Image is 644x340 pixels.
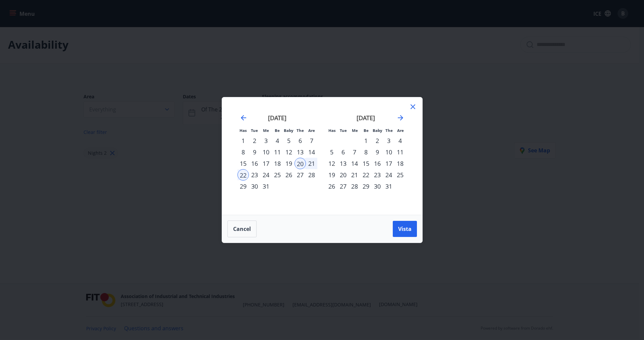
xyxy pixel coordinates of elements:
td: Choose föstudagur, 9. janúar 2026 as your check-in date. It’s available. [372,146,383,158]
td: Choose þriðjudagur, 30. desember 2025 as your check-in date. It’s available. [249,181,260,192]
font: 27 [340,182,346,190]
font: 1 [241,137,245,145]
td: Choose sunnudagur, 11. janúar 2026 as your check-in date. It’s available. [394,146,406,158]
td: Choose mánudagur, 8. desember 2025 as your check-in date. It’s available. [237,146,249,158]
font: 27 [297,171,304,179]
font: Baby [284,128,293,133]
font: Are [308,128,315,133]
td: Choose miðvikudagur, 3. desember 2025 as your check-in date. It’s available. [260,135,272,146]
font: 30 [374,182,381,190]
td: Choose Wednesday, January 7, 2026 as your check-in date. It's available. [349,146,360,158]
font: The [297,128,304,133]
td: Choose fimmtudagur, 4. desember 2025 as your check-in date. It’s available. [272,135,283,146]
td: Choose föstudagur, 26. desember 2025 as your check-in date. It’s available. [283,169,294,181]
td: Choose fimmtudagur, 8. janúar 2026 as your check-in date. It’s available. [360,146,372,158]
font: 22 [363,171,369,179]
font: 3 [264,137,268,145]
td: Choose miðvikudagur, 10. desember 2025 as your check-in date. It’s available. [260,146,272,158]
font: 26 [285,171,292,179]
font: The [385,128,393,133]
font: 6 [341,148,345,156]
td: Choose laugardagur, 10. janúar 2026 as your check-in date. It’s available. [383,146,394,158]
font: 4 [276,137,279,145]
font: 2 [376,137,379,145]
font: Baby [373,128,382,133]
td: Choose föstudagur, 2. janúar 2026 as your check-in date. It’s available. [372,135,383,146]
font: Are [397,128,404,133]
td: Choose sunnudagur, 14. desember 2025 as your check-in date. It’s available. [306,146,317,158]
font: 11 [274,148,281,156]
td: Choose fimmtudagur, 29. janúar 2026 as your check-in date. It’s available. [360,181,372,192]
div: Calendar [230,105,414,207]
font: 20 [340,171,346,179]
font: 16 [251,159,258,167]
td: Choose þriðjudagur, 2. desember 2025 as your check-in date. It’s available. [249,135,260,146]
td: Choose Tuesday, January 6, 2026 as your check-in date. It's available. [337,146,349,158]
font: 30 [251,182,258,190]
font: Has [328,128,336,133]
td: Choose miðvikudagur, 31. desember 2025 as your check-in date. It’s available. [260,181,272,192]
font: 21 [351,171,358,179]
div: Move backward to switch to the previous month. [239,114,248,122]
font: 26 [328,182,335,190]
td: Choose mánudagur, 29. desember 2025 as your check-in date. It’s available. [237,181,249,192]
font: 2 [253,137,256,145]
td: Choose fimmtudagur, 15. janúar 2026 as your check-in date. It’s available. [360,158,372,169]
font: 8 [364,148,368,156]
td: Choose þriðjudagur, 23. desember 2025 as your check-in date. It’s available. [249,169,260,181]
font: 14 [351,159,358,167]
font: 18 [397,159,404,167]
font: Me [263,128,269,133]
font: 29 [240,182,247,190]
td: Selected. Sunday, December 21, 2025 [306,158,317,169]
font: 28 [351,182,358,190]
font: 7 [353,148,356,156]
font: Be [275,128,280,133]
td: Choose föstudagur, 5. desember 2025 as your check-in date. It’s available. [283,135,294,146]
font: 25 [274,171,281,179]
button: Cancel [227,221,257,237]
font: Me [352,128,358,133]
button: Vista [393,221,417,237]
td: Choose föstudagur, 23. janúar 2026 as your check-in date. It’s available. [372,169,383,181]
td: Choose föstudagur, 19. desember 2025 as your check-in date. It’s available. [283,158,294,169]
font: 3 [387,137,390,145]
font: 28 [308,171,315,179]
td: Choose sunnudagur, 18. janúar 2026 as your check-in date. It’s available. [394,158,406,169]
font: 5 [330,148,333,156]
font: 15 [363,159,369,167]
font: 10 [263,148,269,156]
font: 16 [374,159,381,167]
td: Choose fimmtudagur, 11. desember 2025 as your check-in date. It’s available. [272,146,283,158]
td: Choose Wednesday, January 21, 2026 as your check-in date. It's available. [349,169,360,181]
font: 24 [263,171,269,179]
td: Choose laugardagur, 27. desember 2025 as your check-in date. It’s available. [294,169,306,181]
td: Selected as end date. Monday, December 22, 2025 [237,169,249,181]
td: Choose laugardagur, 13. desember 2025 as your check-in date. It’s available. [294,146,306,158]
td: Choose sunnudagur, 28. desember 2025 as your check-in date. It’s available. [306,169,317,181]
font: 9 [376,148,379,156]
font: Cancel [233,225,251,233]
td: Choose föstudagur, 12. desember 2025 as your check-in date. It’s available. [283,146,294,158]
font: 12 [328,159,335,167]
td: Choose Tuesday, January 13, 2026 as your check-in date. It's available. [337,158,349,169]
font: 5 [287,137,290,145]
font: 15 [240,159,247,167]
font: 25 [397,171,404,179]
td: Choose miðvikudagur, 24. desember 2025 as your check-in date. It’s available. [260,169,272,181]
font: 10 [385,148,392,156]
font: 9 [253,148,256,156]
td: Choose mánudagur, 15. desember 2025 as your check-in date. It’s available. [237,158,249,169]
font: Vista [398,225,412,233]
td: Choose laugardagur, 17. janúar 2026 as your check-in date. It’s available. [383,158,394,169]
td: Choose mánudagur, 12. janúar 2026 as your check-in date. It’s available. [326,158,337,169]
font: 8 [241,148,245,156]
font: 23 [374,171,381,179]
font: Be [364,128,369,133]
td: Choose Wednesday, January 14, 2026 as your check-in date. It's available. [349,158,360,169]
font: 17 [263,159,269,167]
font: Has [239,128,247,133]
div: Move forward to switch to the next month. [396,114,405,122]
font: 23 [251,171,258,179]
font: 19 [328,171,335,179]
